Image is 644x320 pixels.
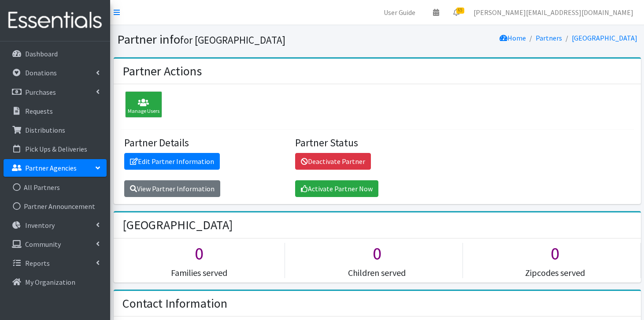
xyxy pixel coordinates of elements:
[4,83,107,101] a: Purchases
[4,140,107,158] a: Pick Ups & Deliveries
[470,243,640,264] h1: 0
[25,68,57,77] p: Donations
[125,91,162,118] div: Manage Users
[25,126,65,134] p: Distributions
[25,259,50,268] p: Reports
[25,278,75,287] p: My Organization
[4,45,107,63] a: Dashboard
[124,180,220,197] a: View Partner Information
[295,137,459,149] h4: Partner Status
[117,32,374,47] h1: Partner info
[500,33,526,42] a: Home
[25,164,77,172] p: Partner Agencies
[292,268,463,278] h5: Children served
[122,64,202,79] h2: Partner Actions
[4,235,107,253] a: Community
[25,88,56,97] p: Purchases
[4,159,107,177] a: Partner Agencies
[377,4,422,21] a: User Guide
[4,102,107,120] a: Requests
[4,179,107,196] a: All Partners
[25,145,87,153] p: Pick Ups & Deliveries
[4,197,107,215] a: Partner Announcement
[295,180,378,197] a: Activate Partner Now
[4,216,107,234] a: Inventory
[114,268,285,278] h5: Families served
[572,33,637,42] a: [GEOGRAPHIC_DATA]
[124,153,220,170] a: Edit Partner Information
[124,137,289,149] h4: Partner Details
[4,273,107,291] a: My Organization
[25,221,55,230] p: Inventory
[295,153,371,170] a: Deactivate Partner
[25,49,58,58] p: Dashboard
[114,243,285,264] h1: 0
[122,296,227,311] h2: Contact Information
[470,268,640,278] h5: Zipcodes served
[25,240,61,249] p: Community
[122,218,233,233] h2: [GEOGRAPHIC_DATA]
[4,121,107,139] a: Distributions
[456,7,464,14] span: 65
[536,33,562,42] a: Partners
[292,243,463,264] h1: 0
[121,101,162,110] a: Manage Users
[466,4,640,21] a: [PERSON_NAME][EMAIL_ADDRESS][DOMAIN_NAME]
[4,254,107,272] a: Reports
[4,64,107,82] a: Donations
[446,4,466,21] a: 65
[25,107,53,115] p: Requests
[180,33,285,46] small: for [GEOGRAPHIC_DATA]
[4,6,107,35] img: HumanEssentials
